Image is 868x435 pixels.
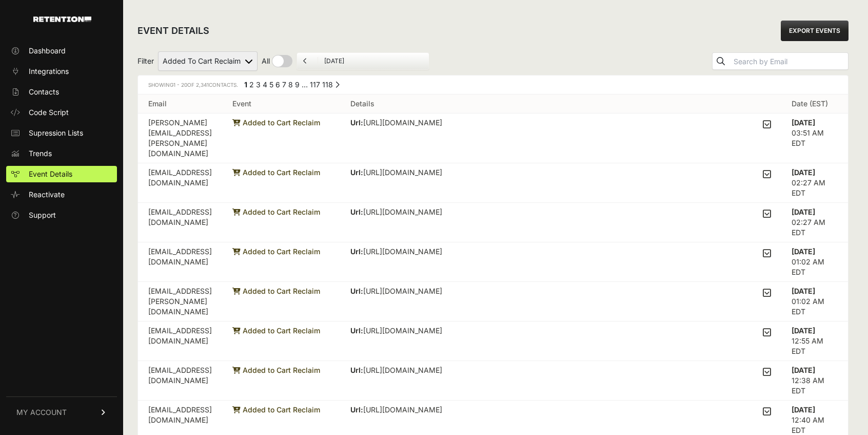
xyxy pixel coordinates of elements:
th: Details [340,94,781,114]
a: Code Script [6,104,117,121]
a: Supression Lists [6,125,117,141]
td: [EMAIL_ADDRESS][DOMAIN_NAME] [138,203,222,242]
td: 02:27 AM EDT [781,163,848,203]
span: Added to Cart Reclaim [232,118,320,127]
strong: Url: [350,247,363,256]
td: [PERSON_NAME][EMAIL_ADDRESS][PERSON_NAME][DOMAIN_NAME] [138,114,222,163]
th: Date (EST) [781,94,848,114]
p: [URL][DOMAIN_NAME] [350,326,541,336]
p: [URL][DOMAIN_NAME] [350,167,671,178]
td: [EMAIL_ADDRESS][DOMAIN_NAME] [138,321,222,361]
span: Filter [137,56,154,66]
a: Contacts [6,84,117,100]
strong: [DATE] [792,287,815,295]
td: 03:51 AM EDT [781,114,848,163]
p: [URL][DOMAIN_NAME] [350,365,695,375]
div: Showing of [148,80,238,90]
h2: EVENT DETAILS [137,24,209,38]
p: [URL][DOMAIN_NAME] [350,118,695,128]
a: Support [6,207,117,223]
td: 01:02 AM EDT [781,282,848,321]
p: [URL][DOMAIN_NAME] [350,247,539,257]
a: Page 6 [275,80,280,89]
strong: Url: [350,168,363,177]
select: Filter [158,51,258,71]
span: Supression Lists [29,128,83,138]
span: Event Details [29,169,72,179]
td: 12:55 AM EDT [781,321,848,361]
span: Trends [29,148,52,159]
span: Dashboard [29,46,66,56]
a: Integrations [6,63,117,80]
a: Page 7 [282,80,286,89]
span: Added to Cart Reclaim [232,207,320,216]
a: Event Details [6,166,117,182]
img: Retention.com [33,16,91,22]
p: [URL][DOMAIN_NAME] [350,286,567,296]
td: 01:02 AM EDT [781,242,848,282]
strong: [DATE] [792,405,815,414]
span: MY ACCOUNT [16,407,67,418]
strong: [DATE] [792,366,815,374]
span: Added to Cart Reclaim [232,168,320,177]
span: 1 - 20 [173,82,187,88]
span: Added to Cart Reclaim [232,366,320,374]
th: Event [222,94,340,114]
span: Added to Cart Reclaim [232,287,320,295]
td: 12:38 AM EDT [781,361,848,401]
td: [EMAIL_ADDRESS][PERSON_NAME][DOMAIN_NAME] [138,282,222,321]
strong: [DATE] [792,247,815,256]
strong: Url: [350,118,363,127]
em: Page 1 [244,80,247,89]
a: Page 9 [295,80,300,89]
span: Support [29,210,56,220]
a: Page 2 [249,80,254,89]
span: Contacts. [194,82,238,88]
span: Added to Cart Reclaim [232,326,320,335]
input: Search by Email [732,54,848,69]
a: Page 4 [263,80,267,89]
span: Added to Cart Reclaim [232,405,320,414]
strong: [DATE] [792,326,815,335]
span: Contacts [29,87,59,97]
strong: [DATE] [792,207,815,216]
p: [URL][DOMAIN_NAME] [350,207,567,217]
strong: Url: [350,366,363,374]
strong: Url: [350,326,363,335]
a: Page 117 [310,80,320,89]
td: [EMAIL_ADDRESS][DOMAIN_NAME] [138,163,222,203]
span: Added to Cart Reclaim [232,247,320,256]
strong: Url: [350,287,363,295]
a: Dashboard [6,43,117,59]
strong: [DATE] [792,168,815,177]
a: Page 8 [288,80,293,89]
a: Reactivate [6,186,117,203]
a: Page 118 [322,80,333,89]
p: [URL][DOMAIN_NAME] [350,405,671,415]
div: Pagination [242,80,340,92]
span: … [302,80,308,89]
a: Page 5 [269,80,273,89]
td: 02:27 AM EDT [781,203,848,242]
td: [EMAIL_ADDRESS][DOMAIN_NAME] [138,242,222,282]
span: Code Script [29,107,69,118]
span: Reactivate [29,190,65,200]
th: Email [138,94,222,114]
strong: Url: [350,207,363,216]
a: MY ACCOUNT [6,396,117,428]
span: 2,341 [196,82,209,88]
td: [EMAIL_ADDRESS][DOMAIN_NAME] [138,361,222,401]
a: EXPORT EVENTS [781,21,849,41]
strong: Url: [350,405,363,414]
span: Integrations [29,66,69,77]
a: Page 3 [256,80,261,89]
strong: [DATE] [792,118,815,127]
a: Trends [6,145,117,162]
